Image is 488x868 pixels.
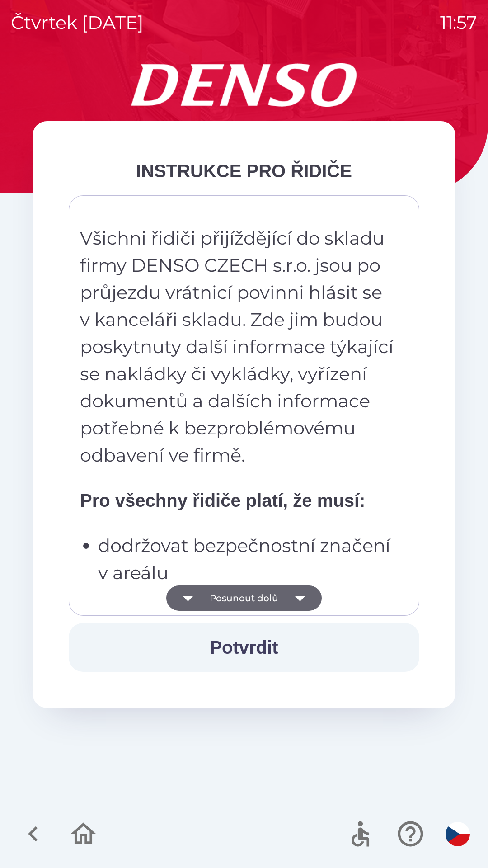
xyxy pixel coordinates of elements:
div: INSTRUKCE PRO ŘIDIČE [69,157,419,184]
p: dodržovat bezpečnostní značení v areálu [98,532,395,586]
img: cs flag [446,822,470,846]
button: Potvrdit [69,623,419,672]
p: 11:57 [440,9,477,36]
p: čtvrtek [DATE] [11,9,144,36]
p: Všichni řidiči přijíždějící do skladu firmy DENSO CZECH s.r.o. jsou po průjezdu vrátnicí povinni ... [80,225,395,469]
button: Posunout dolů [166,585,322,611]
img: Logo [33,63,455,107]
strong: Pro všechny řidiče platí, že musí: [80,491,365,510]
